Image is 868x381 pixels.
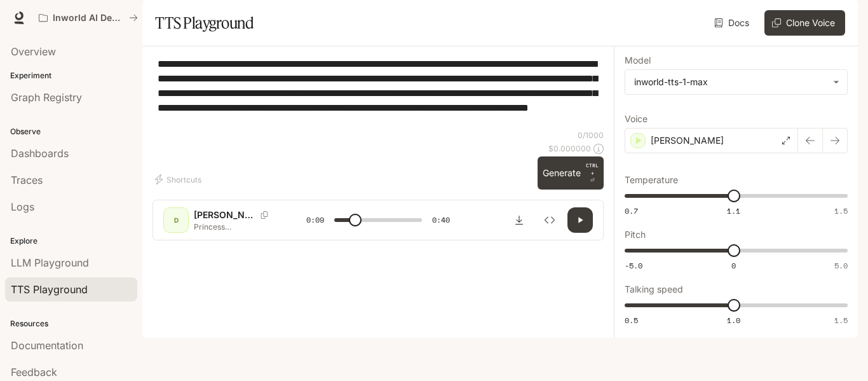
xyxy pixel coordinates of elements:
[625,230,646,239] p: Pitch
[727,315,740,326] span: 1.0
[625,56,651,65] p: Model
[834,205,848,216] span: 1.5
[538,156,604,190] button: GenerateCTRL +⏎
[53,13,124,24] p: Inworld AI Demos
[432,214,450,226] span: 0:40
[731,260,736,271] span: 0
[834,315,848,326] span: 1.5
[727,205,740,216] span: 1.1
[625,176,678,184] p: Temperature
[155,10,254,36] h1: TTS Playground
[625,205,638,216] span: 0.7
[548,143,591,154] p: $ 0.000000
[194,209,255,221] p: [PERSON_NAME]
[625,315,638,326] span: 0.5
[506,207,532,233] button: Download audio
[625,70,847,94] div: inworld-tts-1-max
[586,162,599,177] p: CTRL +
[578,130,604,141] p: 0 / 1000
[834,260,848,271] span: 5.0
[625,285,683,294] p: Talking speed
[33,5,144,31] button: All workspaces
[625,260,642,271] span: -5.0
[153,169,207,190] button: Shortcuts
[651,134,724,147] p: [PERSON_NAME]
[194,221,276,232] p: Princess [PERSON_NAME] and the Spanish Flu: A Royal Family's Battle Against the Global Pandemic (...
[586,162,599,184] p: ⏎
[166,210,186,230] div: D
[537,207,562,233] button: Inspect
[634,76,827,88] div: inworld-tts-1-max
[306,214,324,226] span: 0:09
[255,211,273,219] button: Copy Voice ID
[625,114,648,123] p: Voice
[764,10,845,36] button: Clone Voice
[712,10,754,36] a: Docs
